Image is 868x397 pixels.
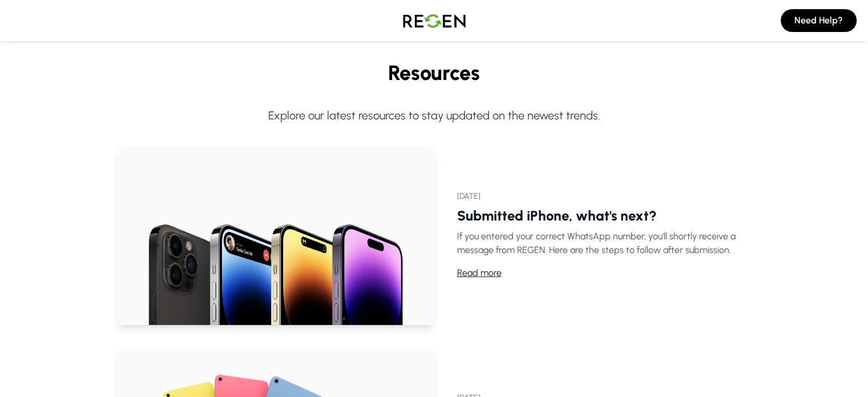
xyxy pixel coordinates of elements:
[117,146,434,325] img: Submitted iPhone, what's next?
[394,5,474,37] img: Logo
[781,9,857,32] button: Need Help?
[457,266,502,280] a: Read more
[457,207,657,224] a: Submitted iPhone, what's next?
[457,191,752,202] p: [DATE]
[117,62,752,85] h1: Resources
[117,107,752,123] p: Explore our latest resources to stay updated on the newest trends.
[457,230,752,257] p: If you entered your correct WhatsApp number, you'll shortly receive a message from REGEN. Here ar...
